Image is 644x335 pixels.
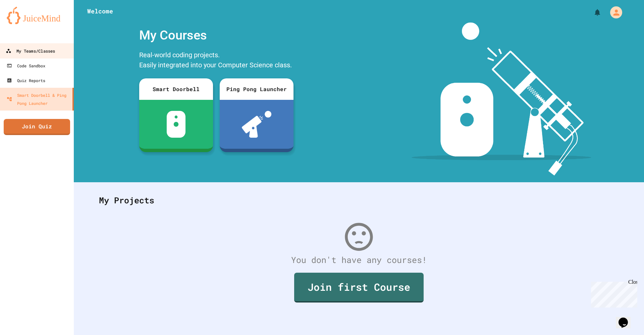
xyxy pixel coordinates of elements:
[616,308,637,328] iframe: chat widget
[92,187,626,213] div: My Projects
[220,78,293,100] div: Ping Pong Launcher
[7,76,45,84] div: Quiz Reports
[167,111,186,138] img: sdb-white.svg
[4,119,70,135] a: Join Quiz
[7,91,70,107] div: Smart Doorbell & Ping Pong Launcher
[92,254,626,266] div: You don't have any courses!
[412,22,591,176] img: banner-image-my-projects.png
[139,78,213,100] div: Smart Doorbell
[3,3,46,43] div: Chat with us now!Close
[603,5,624,20] div: My Account
[294,273,424,303] a: Join first Course
[6,47,55,55] div: My Teams/Classes
[242,111,272,138] img: ppl-with-ball.png
[7,7,67,24] img: logo-orange.svg
[581,7,603,18] div: My Notifications
[136,48,297,73] div: Real-world coding projects. Easily integrated into your Computer Science class.
[588,279,637,308] iframe: chat widget
[136,22,297,48] div: My Courses
[7,62,45,70] div: Code Sandbox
